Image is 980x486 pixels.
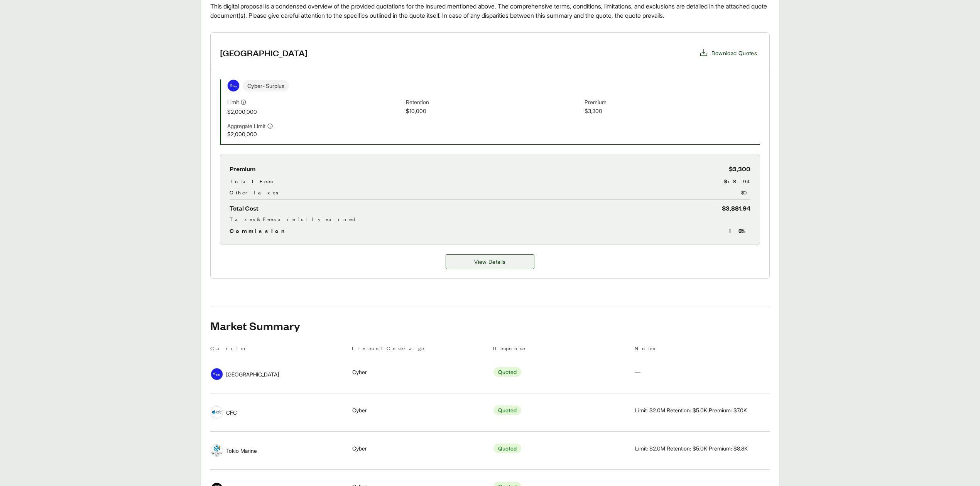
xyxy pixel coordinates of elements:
span: Limit: $2.0M Retention: $5.0K Premium: $7.0K [635,406,747,414]
span: 13 % [729,226,750,235]
span: $2,000,000 [227,130,403,138]
span: Limit: $2.0M Retention: $5.0K Premium: $8.8K [635,444,748,452]
span: Retention [406,98,581,107]
span: $0 [741,188,750,196]
img: At-Bay [228,80,239,91]
span: Total Cost [230,203,259,213]
span: View Details [474,258,505,266]
th: Response [493,344,629,355]
span: Cyber - Surplus [243,80,289,91]
img: Tokio Marine logo [211,445,223,456]
th: Notes [635,344,770,355]
span: Download Quotes [711,49,757,57]
span: Tokio Marine [226,447,257,455]
img: CFC logo [211,407,223,418]
h2: Market Summary [210,319,770,332]
span: $3,881.94 [722,203,750,213]
span: $3,300 [585,107,760,116]
span: $10,000 [406,107,581,116]
span: Premium [230,164,255,174]
th: Carrier [210,344,346,355]
span: $581.94 [724,177,750,185]
span: CFC [226,408,237,417]
span: $3,300 [729,164,750,174]
span: Cyber [352,444,367,452]
span: Other Taxes [230,188,278,196]
button: Download Quotes [696,45,760,61]
span: $2,000,000 [227,108,403,116]
span: Cyber [352,368,367,376]
span: Commission [230,226,288,235]
span: Premium [585,98,760,107]
a: At-Bay details [446,254,534,269]
span: Quoted [493,444,521,453]
button: View Details [446,254,534,269]
h3: [GEOGRAPHIC_DATA] [220,47,308,59]
span: Quoted [493,367,521,377]
div: Taxes & Fees are fully earned. [230,215,750,223]
th: Lines of Coverage [352,344,487,355]
span: Limit [227,98,239,106]
span: Cyber [352,406,367,414]
span: Quoted [493,405,521,415]
span: Aggregate Limit [227,122,265,130]
span: [GEOGRAPHIC_DATA] [226,370,279,378]
span: — [635,369,640,375]
span: Total Fees [230,177,273,185]
img: At-Bay logo [211,368,223,380]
